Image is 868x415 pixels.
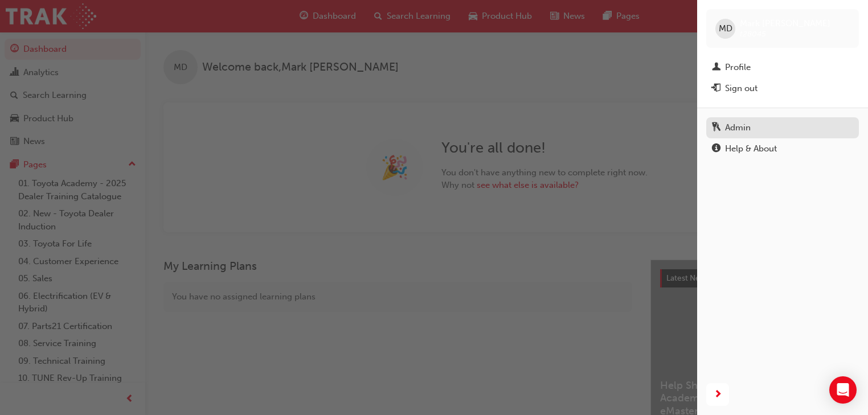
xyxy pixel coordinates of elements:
[740,18,830,28] span: Mark [PERSON_NAME]
[712,123,720,133] span: keys-icon
[725,121,751,134] div: Admin
[706,78,859,99] button: Sign out
[712,144,720,154] span: info-icon
[829,376,857,404] div: Open Intercom Messenger
[712,84,720,94] span: exit-icon
[725,82,758,95] div: Sign out
[706,117,859,138] a: Admin
[719,22,732,35] span: MD
[740,29,766,39] span: t28045
[706,138,859,159] a: Help & About
[725,142,777,155] div: Help & About
[706,57,859,78] a: Profile
[712,63,720,73] span: man-icon
[725,61,751,74] div: Profile
[714,388,722,402] span: next-icon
